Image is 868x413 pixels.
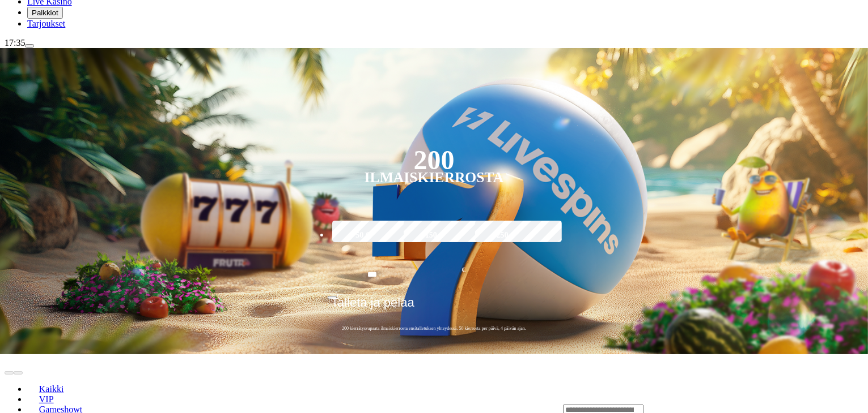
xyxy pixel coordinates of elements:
[365,171,504,184] div: Ilmaiskierrosta
[27,19,65,28] span: Tarjoukset
[331,295,414,318] span: Talleta ja pelaa
[337,292,340,299] span: €
[328,325,540,332] span: 200 kierrätysvapaata ilmaiskierrosta ensitalletuksen yhteydessä. 50 kierrosta per päivä, 4 päivän...
[27,7,63,19] button: reward iconPalkkiot
[32,8,58,17] span: Palkkiot
[413,153,454,167] div: 200
[14,371,23,375] button: next slide
[462,265,465,276] span: €
[35,384,69,394] span: Kaikki
[27,391,65,408] a: VIP
[401,219,467,252] label: 150 €
[472,219,539,252] label: 250 €
[5,371,14,375] button: prev slide
[25,44,34,48] button: menu
[27,381,75,398] a: Kaikki
[328,295,540,319] button: Talleta ja pelaa
[329,219,396,252] label: 50 €
[27,19,65,28] a: gift-inverted iconTarjoukset
[5,38,25,48] span: 17:35
[35,394,58,404] span: VIP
